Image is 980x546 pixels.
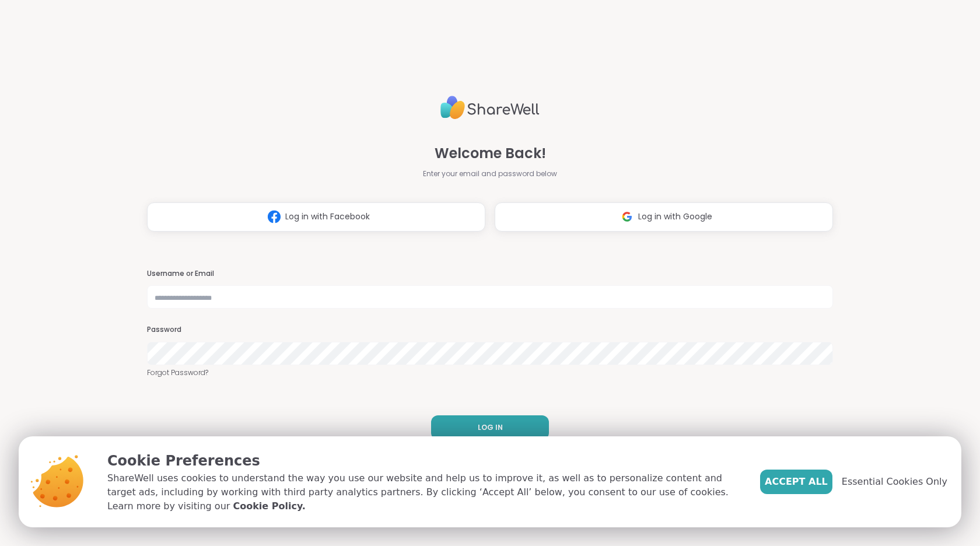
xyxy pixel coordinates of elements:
img: ShareWell Logomark [263,206,285,228]
span: Enter your email and password below [423,169,557,179]
h3: Password [147,325,833,335]
button: LOG IN [431,415,549,440]
span: Accept All [765,475,828,489]
img: ShareWell Logomark [616,206,638,228]
a: Forgot Password? [147,367,833,378]
button: Accept All [760,470,832,494]
p: Cookie Preferences [107,450,741,471]
h3: Username or Email [147,269,833,279]
span: Log in with Facebook [285,211,370,223]
span: Welcome Back! [435,143,546,164]
img: ShareWell Logo [440,91,540,124]
span: LOG IN [478,422,503,433]
a: Cookie Policy. [233,499,305,513]
span: Log in with Google [638,211,712,223]
button: Log in with Google [495,202,833,232]
button: Log in with Facebook [147,202,485,232]
p: ShareWell uses cookies to understand the way you use our website and help us to improve it, as we... [107,471,741,513]
span: Essential Cookies Only [842,475,947,489]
